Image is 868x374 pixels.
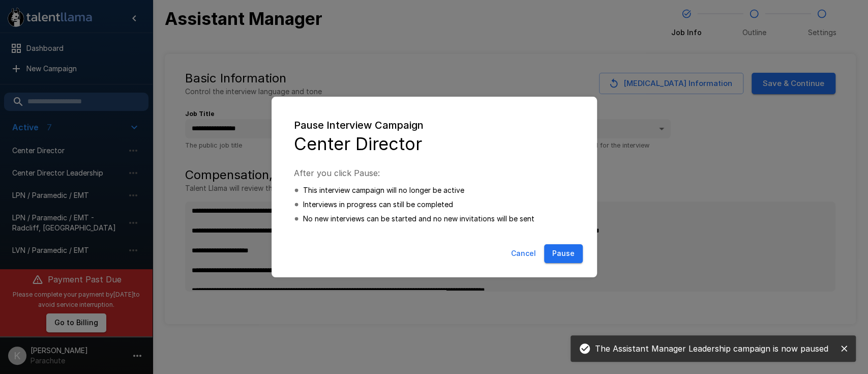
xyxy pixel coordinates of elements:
p: After you click Pause: [294,167,575,179]
p: This interview campaign will no longer be active [303,185,464,195]
p: Interviews in progress can still be completed [303,199,453,210]
h6: Pause Interview Campaign [294,117,575,133]
button: Cancel [507,244,540,263]
h4: Center Director [294,133,575,155]
p: No new interviews can be started and no new invitations will be sent [303,214,534,224]
button: Pause [544,244,583,263]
